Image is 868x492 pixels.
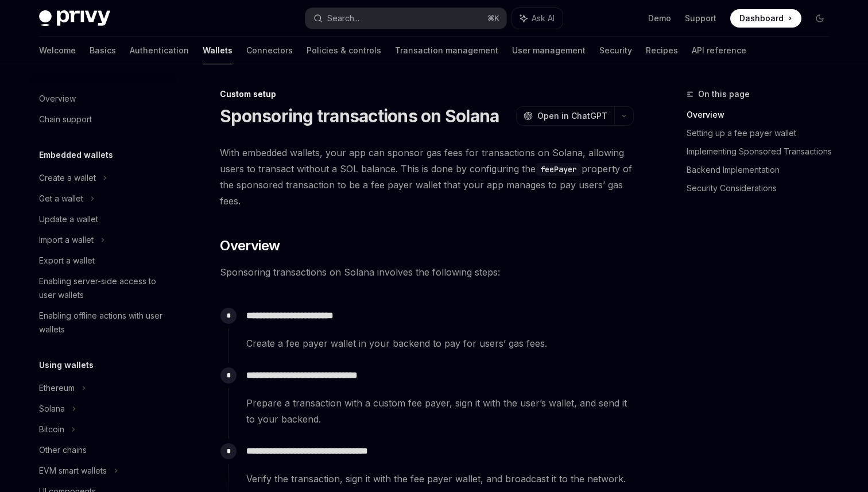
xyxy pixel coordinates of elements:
[536,163,582,176] code: feePayer
[39,233,94,247] div: Import a wallet
[30,250,177,271] a: Export a wallet
[487,14,499,23] span: ⌘ K
[30,88,177,109] a: Overview
[39,148,113,162] h5: Embedded wallets
[599,37,632,64] a: Security
[811,9,829,28] button: Toggle dark mode
[739,13,784,24] span: Dashboard
[246,471,633,487] span: Verify the transaction, sign it with the fee payer wallet, and broadcast it to the network.
[39,171,96,185] div: Create a wallet
[512,37,586,64] a: User management
[39,37,76,64] a: Welcome
[30,271,177,305] a: Enabling server-side access to user wallets
[687,179,838,197] a: Security Considerations
[39,212,98,226] div: Update a wallet
[39,113,92,126] div: Chain support
[220,264,634,280] span: Sponsoring transactions on Solana involves the following steps:
[30,109,177,130] a: Chain support
[692,37,746,64] a: API reference
[687,142,838,161] a: Implementing Sponsored Transactions
[532,13,555,24] span: Ask AI
[687,124,838,142] a: Setting up a fee payer wallet
[307,37,381,64] a: Policies & controls
[220,106,499,126] h1: Sponsoring transactions on Solana
[220,88,634,100] div: Custom setup
[30,440,177,460] a: Other chains
[39,274,170,302] div: Enabling server-side access to user wallets
[246,395,633,427] span: Prepare a transaction with a custom fee payer, sign it with the user’s wallet, and send it to you...
[39,423,64,436] div: Bitcoin
[646,37,678,64] a: Recipes
[39,358,94,372] h5: Using wallets
[39,381,75,395] div: Ethereum
[512,8,563,29] button: Ask AI
[220,237,280,255] span: Overview
[395,37,498,64] a: Transaction management
[687,161,838,179] a: Backend Implementation
[687,106,838,124] a: Overview
[305,8,506,29] button: Search...⌘K
[698,87,750,101] span: On this page
[203,37,232,64] a: Wallets
[730,9,801,28] a: Dashboard
[130,37,189,64] a: Authentication
[327,11,359,25] div: Search...
[30,209,177,230] a: Update a wallet
[39,443,87,457] div: Other chains
[39,254,95,268] div: Export a wallet
[39,309,170,336] div: Enabling offline actions with user wallets
[39,464,107,478] div: EVM smart wallets
[648,13,671,24] a: Demo
[685,13,716,24] a: Support
[537,110,607,122] span: Open in ChatGPT
[39,402,65,416] div: Solana
[39,92,76,106] div: Overview
[30,305,177,340] a: Enabling offline actions with user wallets
[246,335,633,351] span: Create a fee payer wallet in your backend to pay for users’ gas fees.
[90,37,116,64] a: Basics
[39,192,83,206] div: Get a wallet
[516,106,614,126] button: Open in ChatGPT
[246,37,293,64] a: Connectors
[39,10,110,26] img: dark logo
[220,145,634,209] span: With embedded wallets, your app can sponsor gas fees for transactions on Solana, allowing users t...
